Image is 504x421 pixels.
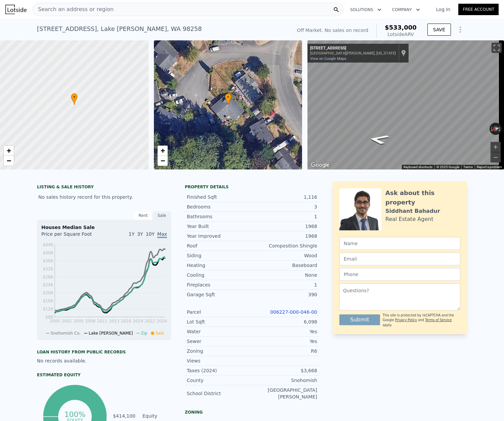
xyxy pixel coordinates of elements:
[385,207,440,215] div: Siddhant Bahadur
[187,252,252,259] div: Siding
[310,46,396,51] div: [STREET_ADDRESS]
[252,272,317,278] div: None
[297,27,368,34] div: Off Market. No sales on record
[252,213,317,220] div: 1
[492,43,502,53] button: Toggle fullscreen view
[71,93,78,105] div: •
[187,213,252,220] div: Bathrooms
[225,93,232,105] div: •
[187,348,252,354] div: Zoning
[387,4,425,16] button: Company
[187,367,252,374] div: Taxes (2024)
[157,319,167,323] tspan: 2024
[129,231,134,237] span: 1Y
[37,357,171,364] div: No records available.
[43,242,53,247] tspan: $448
[4,156,14,166] a: Zoom out
[185,184,319,190] div: Property details
[489,125,502,133] button: Reset the view
[187,203,252,210] div: Bedrooms
[187,328,252,335] div: Water
[85,319,96,323] tspan: 2008
[160,146,165,155] span: +
[307,40,504,169] div: Street View
[133,319,143,323] tspan: 2019
[121,319,131,323] tspan: 2016
[307,40,504,169] div: Map
[146,231,155,237] span: 10Y
[454,23,467,36] button: Show Options
[187,377,252,384] div: County
[37,349,171,355] div: Loan history from public records
[252,367,317,374] div: $3,668
[64,410,85,419] tspan: 100%
[187,233,252,239] div: Year Improved
[360,132,398,147] path: Go Northeast, 9th Pl NE
[385,215,433,223] div: Real Estate Agent
[385,188,460,207] div: Ask about this property
[428,6,458,13] a: Log In
[43,267,53,271] tspan: $328
[41,224,167,231] div: Houses Median Sale
[310,51,396,55] div: [GEOGRAPHIC_DATA][PERSON_NAME], [US_STATE]
[310,56,346,61] a: View on Google Maps
[252,203,317,210] div: 3
[187,242,252,249] div: Roof
[252,194,317,200] div: 1,116
[7,146,11,155] span: +
[385,31,417,38] div: Lotside ARV
[187,309,252,315] div: Parcel
[185,410,319,415] div: Zoning
[339,268,460,281] input: Phone
[252,281,317,288] div: 1
[187,338,252,345] div: Sewer
[37,24,202,34] div: [STREET_ADDRESS] , Lake [PERSON_NAME] , WA 98258
[383,313,460,328] div: This site is protected by reCAPTCHA and the Google and apply.
[187,318,252,325] div: Lot Sqft
[37,372,171,378] div: Estimated Equity
[41,231,104,241] div: Price per Square Foot
[252,223,317,230] div: 1968
[153,211,171,220] div: Sale
[252,318,317,325] div: 6,098
[252,328,317,335] div: Yes
[43,307,53,311] tspan: $128
[339,237,460,250] input: Name
[187,291,252,298] div: Garage Sqft
[43,251,53,255] tspan: $408
[395,318,417,322] a: Privacy Policy
[491,152,501,162] button: Zoom out
[345,4,387,16] button: Solutions
[187,194,252,200] div: Finished Sqft
[141,412,171,420] td: Equity
[71,94,78,100] span: •
[51,331,81,336] span: Snohomish Co.
[45,315,53,319] tspan: $88
[491,142,501,152] button: Zoom in
[427,24,451,36] button: SAVE
[43,275,53,279] tspan: $288
[436,165,459,169] span: © 2025 Google
[458,4,499,15] a: Free Account
[113,412,136,420] td: $414,100
[137,231,143,237] span: 3Y
[5,5,27,14] img: Lotside
[309,161,331,169] img: Google
[160,156,165,165] span: −
[50,319,60,323] tspan: 2000
[43,291,53,295] tspan: $208
[43,259,53,263] tspan: $368
[339,253,460,265] input: Email
[187,357,252,364] div: Views
[252,377,317,384] div: Snohomish
[252,252,317,259] div: Wood
[158,146,168,156] a: Zoom in
[187,390,252,397] div: School District
[187,281,252,288] div: Fireplaces
[425,318,452,322] a: Terms of Service
[158,156,168,166] a: Zoom out
[252,387,317,400] div: [GEOGRAPHIC_DATA][PERSON_NAME]
[97,319,108,323] tspan: 2011
[252,233,317,239] div: 1968
[252,348,317,354] div: R6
